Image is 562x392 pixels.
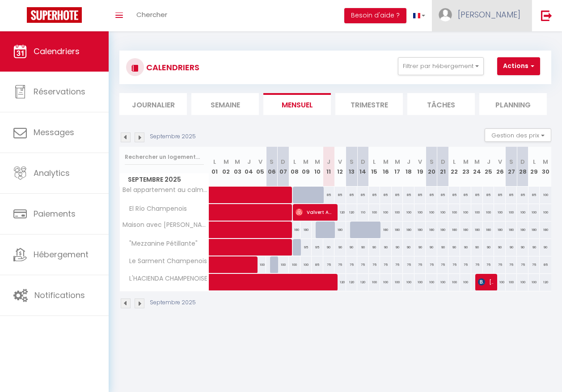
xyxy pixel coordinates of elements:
[448,187,460,203] div: 85
[506,256,517,273] div: 75
[506,187,517,203] div: 85
[315,158,320,166] abbr: M
[300,147,312,187] th: 09
[528,147,540,187] th: 29
[121,187,211,193] span: Bel appartement au calme - Proche centre ville
[483,222,494,238] div: 180
[506,204,517,221] div: 100
[471,147,483,187] th: 24
[209,147,221,187] th: 01
[460,147,472,187] th: 23
[247,158,251,166] abbr: J
[426,147,437,187] th: 20
[437,204,449,221] div: 100
[494,239,506,256] div: 90
[213,158,216,166] abbr: L
[453,158,456,166] abbr: L
[528,256,540,273] div: 75
[426,256,437,273] div: 75
[528,204,540,221] div: 100
[403,204,414,221] div: 100
[458,9,520,20] span: [PERSON_NAME]
[395,158,400,166] abbr: M
[437,274,449,290] div: 100
[357,187,369,203] div: 85
[426,222,437,238] div: 180
[448,204,460,221] div: 100
[540,256,551,273] div: 85
[497,57,540,75] button: Actions
[494,222,506,238] div: 180
[437,256,449,273] div: 75
[403,147,414,187] th: 18
[414,256,426,273] div: 75
[121,222,211,228] span: Maison avec [PERSON_NAME], 10 couchages CHALONS LA VEUVE
[323,256,335,273] div: 75
[437,239,449,256] div: 90
[380,147,392,187] th: 16
[403,256,414,273] div: 75
[471,187,483,203] div: 85
[448,147,460,187] th: 22
[474,158,480,166] abbr: M
[296,204,333,221] span: Valvert Assainissement
[300,256,312,273] div: 100
[263,93,331,115] li: Mensuel
[414,204,426,221] div: 100
[517,204,528,221] div: 100
[460,274,472,290] div: 100
[392,187,403,203] div: 85
[369,239,380,256] div: 90
[506,274,517,290] div: 100
[255,147,266,187] th: 05
[414,222,426,238] div: 180
[460,187,472,203] div: 85
[483,239,494,256] div: 90
[346,256,358,273] div: 75
[338,158,342,166] abbr: V
[323,147,335,187] th: 11
[235,158,240,166] abbr: M
[528,187,540,203] div: 85
[414,239,426,256] div: 90
[7,4,34,30] button: Ouvrir le widget de chat LiveChat
[437,222,449,238] div: 180
[471,256,483,273] div: 75
[506,239,517,256] div: 90
[494,187,506,203] div: 85
[357,147,369,187] th: 14
[392,147,403,187] th: 17
[380,256,392,273] div: 75
[220,147,232,187] th: 02
[533,158,536,166] abbr: L
[27,7,82,23] img: Super Booking
[517,256,528,273] div: 75
[403,187,414,203] div: 85
[517,274,528,290] div: 100
[293,158,296,166] abbr: L
[392,204,403,221] div: 100
[380,222,392,238] div: 180
[471,239,483,256] div: 90
[34,167,70,179] span: Analytics
[270,158,274,166] abbr: S
[125,149,204,165] input: Rechercher un logement...
[136,10,167,19] span: Chercher
[344,8,406,23] button: Besoin d'aide ?
[403,239,414,256] div: 90
[540,147,551,187] th: 30
[191,93,259,115] li: Semaine
[517,239,528,256] div: 90
[312,147,323,187] th: 10
[506,147,517,187] th: 27
[407,158,410,166] abbr: J
[437,147,449,187] th: 21
[34,249,89,260] span: Hébergement
[517,222,528,238] div: 180
[346,147,358,187] th: 13
[439,8,452,21] img: ...
[543,158,548,166] abbr: M
[460,204,472,221] div: 100
[121,256,209,266] span: Le Sarment Champenois
[498,158,502,166] abbr: V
